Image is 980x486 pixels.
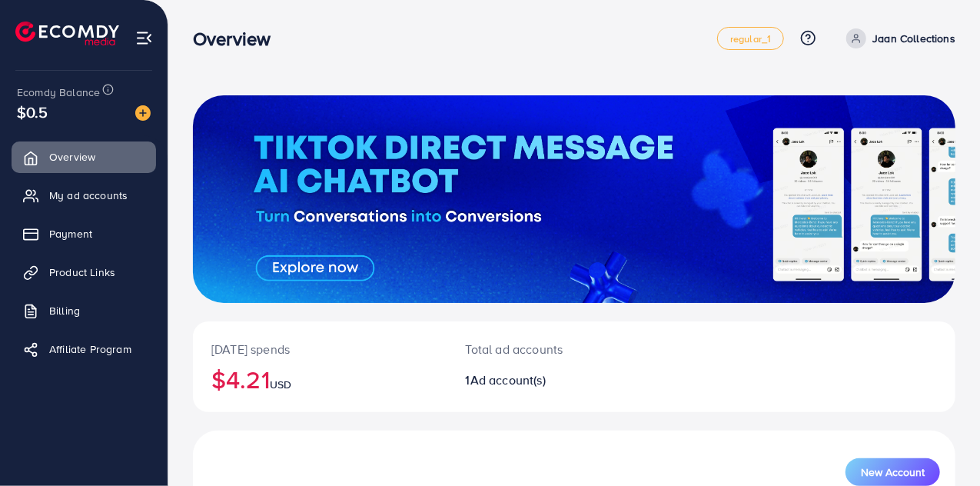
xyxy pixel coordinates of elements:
span: Payment [49,226,92,241]
p: Total ad accounts [466,340,620,358]
span: Overview [49,149,95,165]
img: image [135,105,151,121]
h2: 1 [466,373,620,388]
a: regular_1 [717,27,784,50]
a: Billing [12,295,156,326]
a: Affiliate Program [12,334,156,364]
img: logo [15,22,119,45]
img: menu [135,29,153,47]
p: Jaan Collections [872,29,955,48]
span: Billing [49,303,80,318]
span: New Account [861,467,925,478]
span: Ecomdy Balance [17,85,100,100]
a: Jaan Collections [840,28,955,48]
iframe: Chat [915,417,968,474]
a: Product Links [12,257,156,288]
span: USD [270,377,291,392]
p: [DATE] spends [211,340,429,358]
a: My ad accounts [12,180,156,211]
button: New Account [845,458,940,486]
span: Product Links [49,265,115,280]
span: Ad account(s) [470,371,546,388]
span: regular_1 [730,34,771,44]
span: My ad accounts [49,188,128,203]
a: Payment [12,218,156,249]
a: Overview [12,141,156,172]
span: Affiliate Program [49,341,131,357]
h2: $4.21 [211,364,429,394]
h3: Overview [193,28,283,50]
span: $0.5 [17,101,48,123]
